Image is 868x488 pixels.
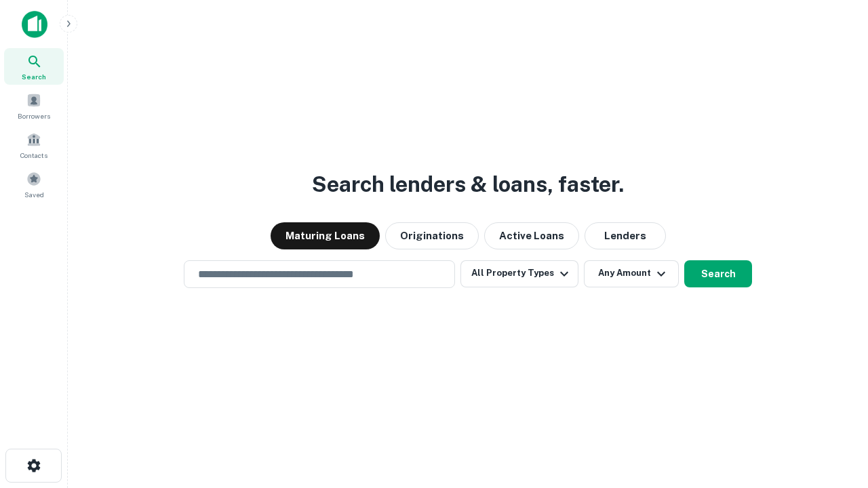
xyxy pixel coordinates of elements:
[684,260,752,287] button: Search
[4,166,64,203] a: Saved
[800,380,868,445] iframe: Chat Widget
[18,110,50,121] span: Borrowers
[22,11,47,38] img: capitalize-icon.png
[4,127,64,163] a: Contacts
[585,222,666,249] button: Lenders
[4,48,64,85] a: Search
[20,150,47,161] span: Contacts
[584,260,679,287] button: Any Amount
[484,222,579,249] button: Active Loans
[460,260,578,287] button: All Property Types
[385,222,479,249] button: Originations
[22,71,46,82] span: Search
[312,168,624,201] h3: Search lenders & loans, faster.
[24,189,44,200] span: Saved
[4,87,64,124] a: Borrowers
[271,222,380,249] button: Maturing Loans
